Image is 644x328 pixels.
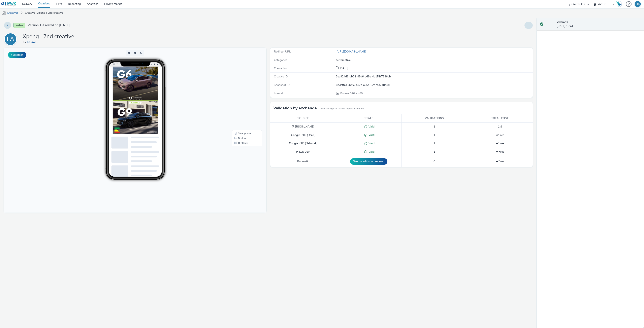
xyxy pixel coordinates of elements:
[13,23,25,28] span: Enabled
[234,94,244,97] span: QR Code
[496,133,504,137] span: Free
[336,83,532,87] div: 8b3effa4-403e-487c-a05e-62b7a3748b8d
[4,37,19,41] a: LA
[336,114,401,122] th: State
[336,75,532,79] div: 3ee924d6-db02-48d6-a68e-4d151f7836bb
[2,11,6,15] img: mobile
[8,52,26,58] button: Fullscreen
[273,105,317,111] h3: Validation by exchange
[109,19,154,86] img: Advertisement preview
[23,40,27,44] span: for
[234,89,243,92] span: Desktop
[274,58,287,62] span: Categories
[433,141,435,145] span: 1
[496,159,504,163] span: Free
[336,58,532,62] div: Automotive
[433,125,435,129] span: 1
[274,66,288,70] span: Created on
[229,93,257,98] li: QR Code
[616,1,624,7] a: Hawk Academy
[23,33,74,40] h1: Xpeng | 2nd creative
[274,83,290,87] span: Snapshot ID
[496,141,504,145] span: Free
[350,158,387,165] button: Send a validation request
[274,50,291,53] span: Redirect URL
[433,133,435,137] span: 1
[339,66,348,70] div: Creation 16 September 2025, 15:44
[367,150,375,154] span: Valid
[270,139,336,148] td: Google RTB (Network)
[340,92,363,95] span: 320 x 480
[27,40,39,44] a: LG Auto
[319,107,364,110] small: Only exchanges in this list require validation
[274,91,283,95] span: Format
[340,92,350,95] span: Banner
[367,133,375,137] span: Valid
[109,15,113,18] span: 16:17
[557,20,641,28] div: [DATE] 15:44
[616,1,622,7] img: Hawk Academy
[339,66,348,70] span: [DATE]
[270,156,336,167] td: Pubmatic
[28,23,70,28] span: Version 1 - Created on [DATE]
[270,148,336,156] td: Hawk DSP
[498,125,502,129] span: 1 $
[433,159,435,163] span: 0
[270,122,336,131] td: [PERSON_NAME]
[557,20,568,24] strong: Version 1
[274,75,288,78] span: Creative ID
[270,114,336,122] th: Source
[229,83,257,88] li: Smartphone
[1,2,17,7] img: undefined Logo
[229,88,257,93] li: Desktop
[401,114,467,122] th: Validations
[496,150,504,154] span: Free
[270,131,336,139] td: Google RTB (Deals)
[367,141,375,145] span: Valid
[636,1,640,7] div: HK
[433,150,435,154] span: 1
[23,8,65,18] a: Creative : Xpeng | 2nd creative
[7,34,14,45] div: LA
[467,114,533,122] th: Total cost
[367,125,375,129] span: Valid
[336,50,368,53] a: [URL][DOMAIN_NAME]
[234,84,247,87] span: Smartphone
